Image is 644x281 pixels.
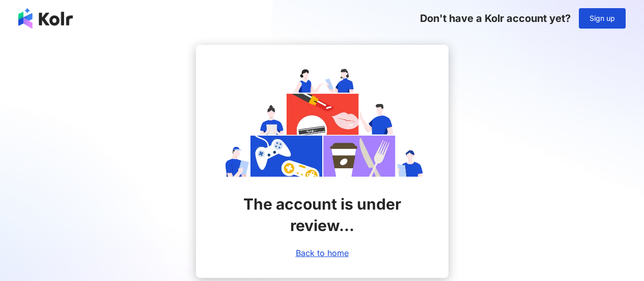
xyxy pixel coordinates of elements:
[579,8,626,29] button: Sign up
[590,14,615,22] span: Sign up
[18,8,73,29] img: logo
[296,248,349,258] a: Back to home
[220,65,424,177] img: account is verifying
[420,12,571,24] span: Don't have a Kolr account yet?
[220,193,424,236] span: The account is under review...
